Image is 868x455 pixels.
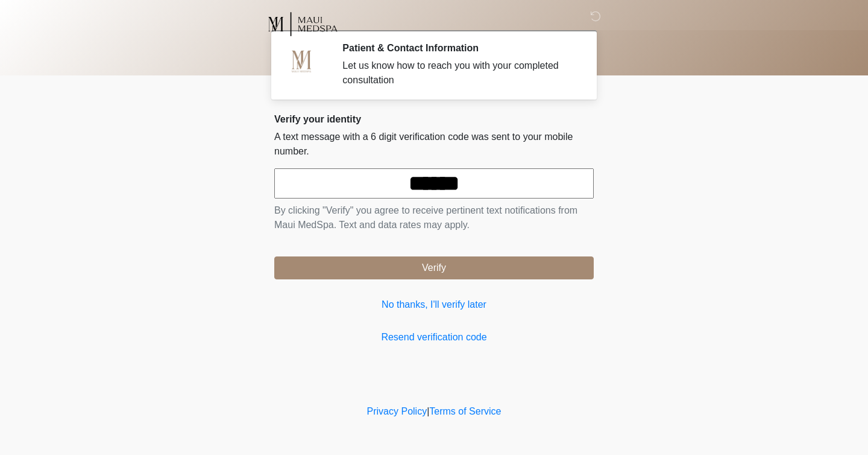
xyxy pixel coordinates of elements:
button: Verify [274,256,594,279]
p: A text message with a 6 digit verification code was sent to your mobile number. [274,130,594,159]
img: Agent Avatar [283,42,319,78]
div: Let us know how to reach you with your completed consultation [342,59,576,87]
a: Privacy Policy [367,406,427,416]
img: Maui MedSpa Logo [262,9,342,39]
h2: Verify your identity [274,113,594,125]
a: Resend verification code [274,330,594,345]
p: By clicking "Verify" you agree to receive pertinent text notifications from Maui MedSpa. Text and... [274,203,594,232]
a: No thanks, I'll verify later [274,297,594,312]
a: | [427,406,429,416]
a: Terms of Service [429,406,501,416]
